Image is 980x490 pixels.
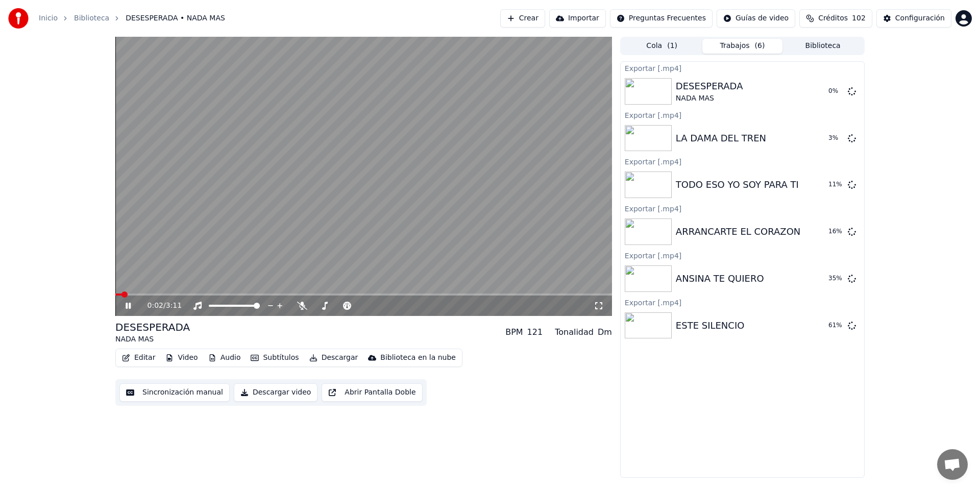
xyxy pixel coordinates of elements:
div: 61 % [828,322,844,330]
div: 16 % [828,228,844,236]
button: Preguntas Frecuentes [610,9,713,28]
div: Exportar [.mp4] [621,249,864,261]
button: Abrir Pantalla Doble [322,383,422,402]
div: 121 [527,326,543,338]
button: Biblioteca [782,39,863,54]
img: youka [8,8,29,29]
nav: breadcrumb [39,13,225,23]
div: BPM [505,326,523,338]
div: LA DAMA DEL TREN [676,131,766,145]
div: / [148,301,172,311]
div: Exportar [.mp4] [621,202,864,214]
div: ESTE SILENCIO [676,318,745,333]
div: Open chat [937,449,968,480]
span: ( 1 ) [667,41,677,51]
button: Descargar [305,351,362,365]
span: 102 [852,13,866,23]
div: NADA MAS [676,93,743,104]
div: Exportar [.mp4] [621,62,864,74]
button: Trabajos [702,39,783,54]
span: 3:11 [166,301,182,311]
a: Biblioteca [74,13,109,23]
div: Configuración [895,13,945,23]
a: Inicio [39,13,58,23]
div: 35 % [828,275,844,283]
button: Créditos102 [799,9,872,28]
div: 0 % [828,87,844,95]
span: 0:02 [148,301,163,311]
button: Descargar video [234,383,317,402]
div: ANSINA TE QUIERO [676,272,764,286]
span: Créditos [818,13,848,23]
button: Sincronización manual [119,383,230,402]
span: DESESPERADA • NADA MAS [126,13,225,23]
span: ( 6 ) [755,41,765,51]
button: Cola [622,39,702,54]
button: Configuración [876,9,951,28]
button: Importar [549,9,606,28]
div: ARRANCARTE EL CORAZON [676,225,800,239]
div: DESESPERADA [115,320,190,334]
button: Guías de video [717,9,795,28]
div: Exportar [.mp4] [621,155,864,167]
div: Exportar [.mp4] [621,296,864,308]
button: Audio [204,351,245,365]
button: Subtítulos [247,351,303,365]
div: Dm [598,326,612,338]
div: Biblioteca en la nube [380,353,456,363]
button: Video [161,351,202,365]
div: Tonalidad [555,326,594,338]
div: 11 % [828,181,844,189]
div: NADA MAS [115,334,190,345]
button: Editar [118,351,159,365]
div: DESESPERADA [676,79,743,93]
div: TODO ESO YO SOY PARA TI [676,178,799,192]
button: Crear [500,9,545,28]
div: Exportar [.mp4] [621,109,864,121]
div: 3 % [828,134,844,142]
